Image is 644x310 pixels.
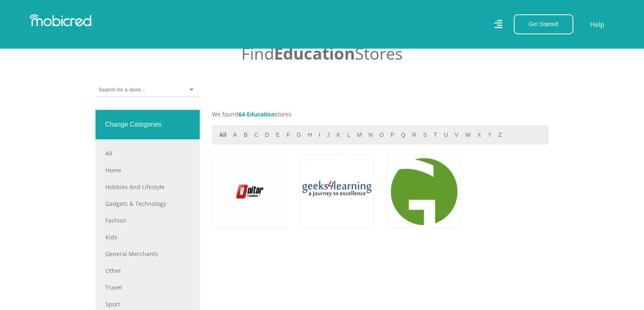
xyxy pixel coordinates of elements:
[105,166,190,174] a: Home
[105,199,190,208] a: Gadgets & Technology
[263,130,272,140] button: d
[475,130,484,140] button: x
[377,130,386,140] button: o
[421,130,429,140] button: s
[105,283,190,292] a: Travel
[247,110,275,118] span: Education
[274,42,355,65] span: Education
[96,110,200,139] div: Change Categories
[105,233,190,241] a: Kids
[514,14,573,34] button: Get Started
[29,14,91,27] img: Mobicred
[105,300,190,308] a: Sport
[496,130,504,140] button: z
[294,130,303,140] button: g
[334,130,343,140] button: k
[284,130,292,140] button: f
[410,130,419,140] button: r
[590,19,605,30] a: Help
[99,86,145,94] input: Search for a store...
[399,130,408,140] button: q
[345,130,353,140] button: l
[305,130,314,140] button: h
[105,216,190,225] a: Fashion
[274,130,282,140] button: e
[316,130,323,140] button: i
[217,130,229,140] button: All
[241,130,250,140] button: b
[486,130,494,140] button: y
[238,110,245,118] span: 64
[231,130,239,140] button: a
[105,266,190,275] a: Other
[105,149,190,158] a: All
[431,130,440,140] button: t
[325,130,332,140] button: j
[212,110,549,118] p: We found stores
[105,183,190,191] a: Hobbies and Lifestyle
[96,44,549,63] h2: Find Stores
[388,130,397,140] button: p
[441,130,450,140] button: u
[105,250,190,258] a: General Merchants
[452,130,461,140] button: v
[354,130,364,140] button: m
[463,130,473,140] button: w
[252,130,261,140] button: c
[366,130,375,140] button: n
